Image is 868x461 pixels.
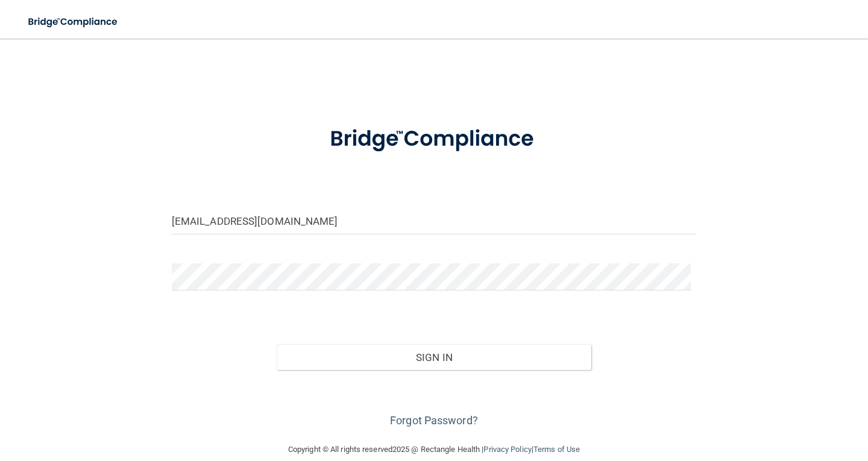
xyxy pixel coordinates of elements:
input: Email [172,207,696,234]
img: bridge_compliance_login_screen.278c3ca4.svg [307,111,561,168]
a: Forgot Password? [390,414,478,427]
button: Sign In [277,344,591,371]
img: bridge_compliance_login_screen.278c3ca4.svg [18,10,129,34]
a: Privacy Policy [483,445,531,454]
a: Terms of Use [533,445,580,454]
